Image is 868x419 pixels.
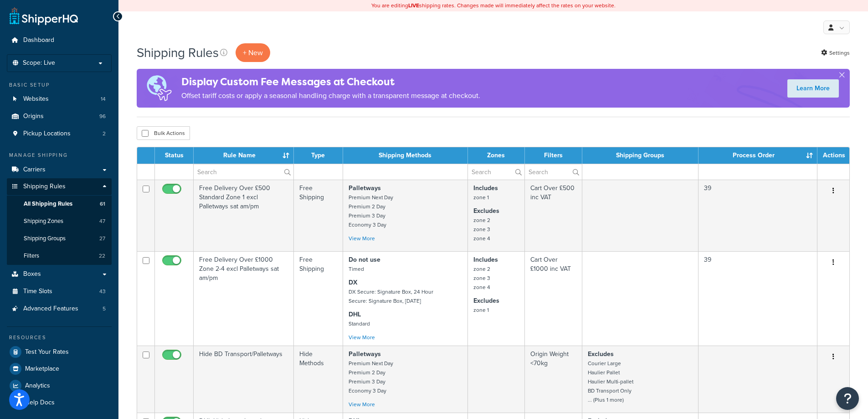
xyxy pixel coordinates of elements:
td: Free Delivery Over £1000 Zone 2-4 excl Palletways sat am/pm [194,251,294,346]
li: Shipping Groups [7,230,112,247]
span: 14 [101,95,106,103]
th: Shipping Groups [582,147,699,164]
p: + New [236,43,270,62]
small: Premium Next Day Premium 2 Day Premium 3 Day Economy 3 Day [349,193,393,229]
li: All Shipping Rules [7,196,112,212]
a: All Shipping Rules 61 [7,196,112,212]
input: Search [468,164,524,180]
small: Standard [349,320,370,328]
span: Dashboard [23,36,54,44]
a: Learn More [787,79,839,98]
span: Origins [23,113,44,120]
small: zone 2 zone 3 zone 4 [473,265,490,291]
span: Carriers [23,166,46,174]
a: Boxes [7,266,112,283]
a: View More [349,333,375,341]
span: 2 [103,130,106,138]
a: Origins 96 [7,108,112,125]
strong: Includes [473,255,498,264]
td: Free Delivery Over £500 Standard Zone 1 excl Palletways sat am/pm [194,180,294,251]
th: Type [294,147,343,164]
span: Marketplace [25,365,59,373]
th: Shipping Methods [343,147,468,164]
li: Websites [7,91,112,108]
strong: Do not use [349,255,380,264]
td: 39 [699,251,817,346]
b: LIVE [408,1,419,10]
span: Filters [24,252,39,260]
a: Dashboard [7,32,112,49]
th: Process Order : activate to sort column ascending [699,147,817,164]
a: View More [349,400,375,409]
strong: DHL [349,310,361,319]
small: zone 2 zone 3 zone 4 [473,216,490,243]
a: Advanced Features 5 [7,300,112,317]
th: Actions [817,147,849,164]
td: Cart Over £1000 inc VAT [525,251,582,346]
li: Marketplace [7,361,112,377]
td: Hide BD Transport/Palletways [194,346,294,413]
a: Websites 14 [7,91,112,108]
a: Analytics [7,378,112,394]
td: Free Shipping [294,251,343,346]
span: Shipping Zones [24,217,63,225]
small: Courier Large Haulier Pallet Haulier Multi-pallet BD Transport Only ... (Plus 1 more) [588,359,633,404]
span: 61 [100,200,105,208]
span: Help Docs [25,399,55,407]
a: Help Docs [7,394,112,411]
li: Filters [7,248,112,264]
a: Filters 22 [7,248,112,264]
li: Shipping Zones [7,213,112,230]
td: Cart Over £500 inc VAT [525,180,582,251]
span: Websites [23,95,49,103]
a: Pickup Locations 2 [7,125,112,142]
th: Zones [468,147,525,164]
li: Advanced Features [7,300,112,317]
button: Bulk Actions [137,126,190,140]
div: Resources [7,334,112,341]
small: zone 1 [473,306,489,314]
p: Offset tariff costs or apply a seasonal handling charge with a transparent message at checkout. [181,89,480,102]
small: DX Secure: Signature Box, 24 Hour Secure: Signature Box, [DATE] [349,288,433,305]
div: Manage Shipping [7,151,112,159]
a: Settings [821,47,850,59]
a: Carriers [7,161,112,178]
span: Shipping Groups [24,235,66,243]
a: Shipping Rules [7,178,112,195]
li: Time Slots [7,283,112,300]
input: Search [194,164,293,180]
a: ShipperHQ Home [10,7,78,25]
strong: Excludes [588,349,614,359]
span: 22 [99,252,105,260]
strong: Includes [473,183,498,193]
td: Free Shipping [294,180,343,251]
span: Pickup Locations [23,130,71,138]
span: Advanced Features [23,305,78,313]
strong: Excludes [473,296,499,305]
h1: Shipping Rules [137,44,219,62]
li: Shipping Rules [7,178,112,265]
strong: Excludes [473,206,499,216]
a: Test Your Rates [7,344,112,360]
img: duties-banner-06bc72dcb5fe05cb3f9472aba00be2ae8eb53ab6f0d8bb03d382ba314ac3c341.png [137,69,181,108]
div: Basic Setup [7,81,112,89]
span: Boxes [23,270,41,278]
a: Shipping Zones 47 [7,213,112,230]
span: 27 [99,235,105,243]
li: Origins [7,108,112,125]
span: Time Slots [23,288,52,295]
td: Hide Methods [294,346,343,413]
span: 5 [103,305,106,313]
th: Filters [525,147,582,164]
th: Rule Name : activate to sort column ascending [194,147,294,164]
small: zone 1 [473,193,489,202]
td: 39 [699,180,817,251]
strong: Palletways [349,183,381,193]
th: Status [155,147,194,164]
span: 96 [99,113,106,120]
